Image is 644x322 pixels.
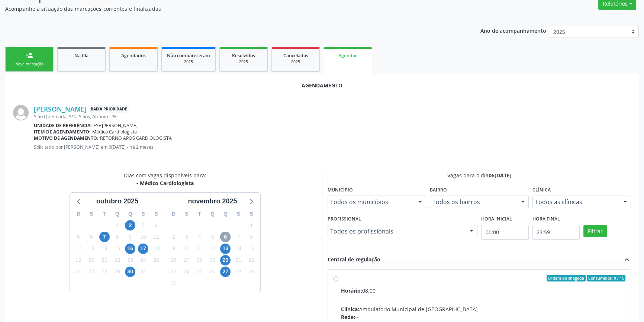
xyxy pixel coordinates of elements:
span: Médico Cardiologista [92,129,137,135]
span: Cancelados [283,52,308,59]
span: segunda-feira, 3 de novembro de 2025 [181,232,192,242]
div: person_add [25,51,33,59]
div: 2025 [277,59,314,65]
div: novembro 2025 [185,196,240,206]
span: sábado, 1 de novembro de 2025 [246,220,257,231]
img: img [13,105,29,120]
span: quarta-feira, 29 de outubro de 2025 [112,267,122,277]
div: Dias com vagas disponíveis para: [124,171,206,187]
div: Nova marcação [11,61,48,67]
span: quarta-feira, 1 de outubro de 2025 [112,220,122,231]
span: Consumidos: 0 / 15 [587,275,625,281]
div: Q [111,208,124,220]
span: quinta-feira, 16 de outubro de 2025 [125,244,135,254]
label: Bairro [430,184,447,196]
span: terça-feira, 14 de outubro de 2025 [99,244,110,254]
span: ESF [PERSON_NAME] [93,122,138,129]
span: quinta-feira, 23 de outubro de 2025 [125,255,135,265]
div: S [150,208,163,220]
span: quarta-feira, 8 de outubro de 2025 [112,232,122,242]
span: segunda-feira, 10 de novembro de 2025 [181,244,192,254]
span: domingo, 19 de outubro de 2025 [73,255,84,265]
div: S [137,208,150,220]
span: sexta-feira, 31 de outubro de 2025 [138,267,148,277]
span: domingo, 2 de novembro de 2025 [168,232,179,242]
span: quarta-feira, 26 de novembro de 2025 [207,267,218,277]
div: S [85,208,98,220]
span: quinta-feira, 6 de novembro de 2025 [220,232,231,242]
span: domingo, 12 de outubro de 2025 [73,244,84,254]
input: Selecione o horário [532,225,580,240]
span: Na fila [74,52,88,59]
div: Ambulatorio Municipal de [GEOGRAPHIC_DATA] [341,305,625,313]
span: sexta-feira, 17 de outubro de 2025 [138,244,148,254]
div: T [193,208,206,220]
label: Município [328,184,353,196]
span: Todos os profissionais [330,228,462,235]
span: sábado, 4 de outubro de 2025 [151,220,161,231]
span: domingo, 23 de novembro de 2025 [168,267,179,277]
span: quarta-feira, 12 de novembro de 2025 [207,244,218,254]
span: sexta-feira, 3 de outubro de 2025 [138,220,148,231]
div: T [98,208,111,220]
span: terça-feira, 18 de novembro de 2025 [194,255,205,265]
span: quarta-feira, 22 de outubro de 2025 [112,255,122,265]
span: terça-feira, 7 de outubro de 2025 [99,232,110,242]
a: [PERSON_NAME] [34,105,87,113]
span: sexta-feira, 10 de outubro de 2025 [138,232,148,242]
span: quinta-feira, 9 de outubro de 2025 [125,232,135,242]
span: Resolvidos [232,52,255,59]
span: Horário: [341,287,362,294]
div: 08:00 [341,287,625,294]
p: Ano de acompanhamento [480,26,546,35]
input: Selecione o horário [481,225,529,240]
button: Filtrar [583,225,607,238]
span: Agendar [338,52,357,59]
div: 2025 [167,59,210,65]
span: domingo, 9 de novembro de 2025 [168,244,179,254]
span: domingo, 26 de outubro de 2025 [73,267,84,277]
span: sexta-feira, 21 de novembro de 2025 [233,255,244,265]
div: Q [219,208,232,220]
div: D [167,208,180,220]
span: sábado, 8 de novembro de 2025 [246,232,257,242]
span: sexta-feira, 24 de outubro de 2025 [138,255,148,265]
span: Clínica: [341,306,359,313]
span: 06[DATE] [489,172,512,179]
span: segunda-feira, 6 de outubro de 2025 [86,232,97,242]
span: quinta-feira, 2 de outubro de 2025 [125,220,135,231]
div: -- [341,313,625,321]
span: quarta-feira, 5 de novembro de 2025 [207,232,218,242]
span: sábado, 29 de novembro de 2025 [246,267,257,277]
span: terça-feira, 4 de novembro de 2025 [194,232,205,242]
span: quarta-feira, 19 de novembro de 2025 [207,255,218,265]
div: outubro 2025 [93,196,141,206]
span: sexta-feira, 14 de novembro de 2025 [233,244,244,254]
span: Ordem de chegada [547,275,586,281]
span: Todos os municípios [330,198,411,206]
div: D [72,208,85,220]
span: sexta-feira, 7 de novembro de 2025 [233,232,244,242]
span: sábado, 22 de novembro de 2025 [246,255,257,265]
i: expand_less [623,255,631,264]
div: 2025 [225,59,262,65]
span: sábado, 18 de outubro de 2025 [151,244,161,254]
span: sábado, 25 de outubro de 2025 [151,255,161,265]
label: Clínica [532,184,551,196]
div: S [180,208,193,220]
p: Acompanhe a situação das marcações correntes e finalizadas [5,5,449,13]
label: Hora final [532,213,560,225]
div: Agendamento [13,81,631,89]
div: Vagas para o dia [328,171,631,179]
span: quarta-feira, 15 de outubro de 2025 [112,244,122,254]
span: terça-feira, 25 de novembro de 2025 [194,267,205,277]
p: Solicitado por [PERSON_NAME] em 0[DATE] - há 2 meses [34,144,631,150]
span: sábado, 15 de novembro de 2025 [246,244,257,254]
div: S [245,208,258,220]
span: Todos as clínicas [535,198,616,206]
div: S [232,208,245,220]
span: segunda-feira, 20 de outubro de 2025 [86,255,97,265]
b: Item de agendamento: [34,129,91,135]
label: Profissional [328,213,361,225]
label: Hora inicial [481,213,512,225]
